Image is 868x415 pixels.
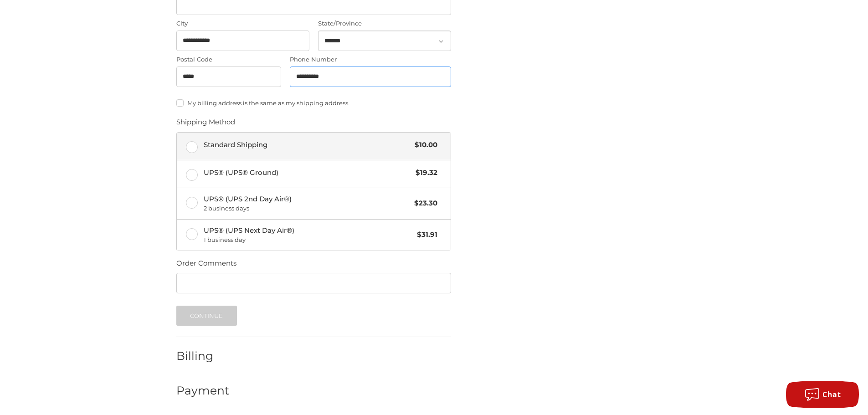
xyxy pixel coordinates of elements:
[204,225,413,245] span: UPS® (UPS Next Day Air®)
[411,168,437,178] span: $19.32
[176,349,230,363] h2: Billing
[412,230,437,240] span: $31.91
[176,306,237,326] button: Continue
[204,168,411,178] span: UPS® (UPS® Ground)
[176,117,235,132] legend: Shipping Method
[176,19,309,28] label: City
[786,381,859,408] button: Chat
[822,389,841,400] span: Chat
[410,140,437,150] span: $10.00
[176,384,230,398] h2: Payment
[176,258,236,273] legend: Order Comments
[410,198,437,209] span: $23.30
[318,19,451,28] label: State/Province
[290,55,451,64] label: Phone Number
[204,204,410,213] span: 2 business days
[204,236,413,245] span: 1 business day
[204,140,411,150] span: Standard Shipping
[176,99,451,107] label: My billing address is the same as my shipping address.
[176,55,281,64] label: Postal Code
[204,194,410,213] span: UPS® (UPS 2nd Day Air®)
